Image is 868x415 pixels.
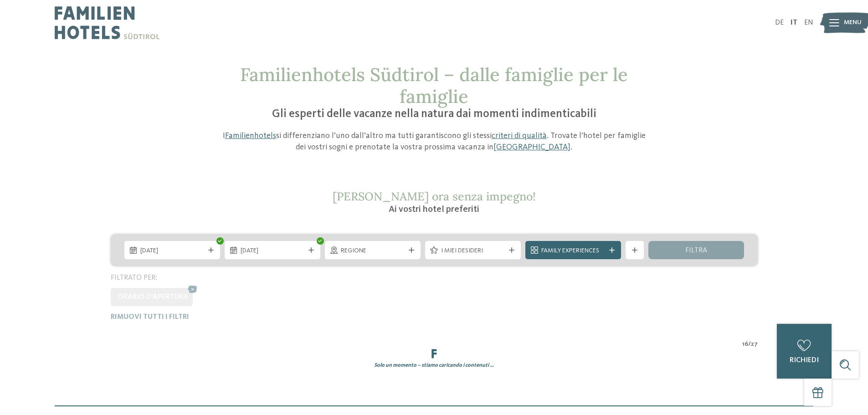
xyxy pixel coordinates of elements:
span: Familienhotels Südtirol – dalle famiglie per le famiglie [240,63,628,108]
span: Gli esperti delle vacanze nella natura dai momenti indimenticabili [272,108,596,120]
a: IT [791,19,797,26]
span: I miei desideri [441,246,505,256]
p: I si differenziano l’uno dall’altro ma tutti garantiscono gli stessi . Trovate l’hotel per famigl... [218,130,651,153]
span: 27 [751,340,758,349]
span: Family Experiences [541,246,605,256]
a: Familienhotels [225,132,276,140]
a: richiedi [777,324,832,379]
span: / [748,340,751,349]
a: DE [775,19,784,26]
span: [DATE] [140,246,204,256]
span: Menu [844,18,862,27]
span: Ai vostri hotel preferiti [389,205,479,214]
a: [GEOGRAPHIC_DATA] [493,143,570,151]
span: richiedi [790,357,819,364]
span: [DATE] [241,246,304,256]
span: Regione [341,246,405,256]
div: Solo un momento – stiamo caricando i contenuti … [104,362,765,369]
span: 16 [742,340,748,349]
span: [PERSON_NAME] ora senza impegno! [333,189,536,204]
a: criteri di qualità [492,132,547,140]
a: EN [804,19,813,26]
